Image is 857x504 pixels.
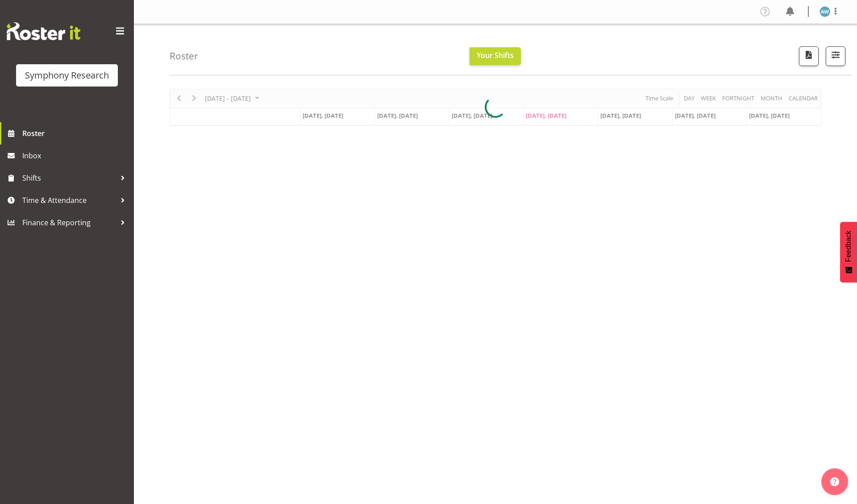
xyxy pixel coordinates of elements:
span: Roster [22,127,129,140]
button: Download a PDF of the roster according to the set date range. [799,46,819,66]
span: Finance & Reporting [22,216,116,229]
span: Your Shifts [477,50,514,60]
button: Feedback - Show survey [840,222,857,282]
span: Time & Attendance [22,194,116,207]
span: Shifts [22,171,116,185]
img: angela-ward1839.jpg [820,6,830,17]
h4: Roster [170,51,198,61]
div: Symphony Research [25,69,109,82]
span: Feedback [845,231,853,262]
img: Rosterit website logo [7,22,80,40]
span: Inbox [22,149,129,162]
button: Your Shifts [470,47,521,65]
img: help-xxl-2.png [830,477,839,486]
button: Filter Shifts [826,46,845,66]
